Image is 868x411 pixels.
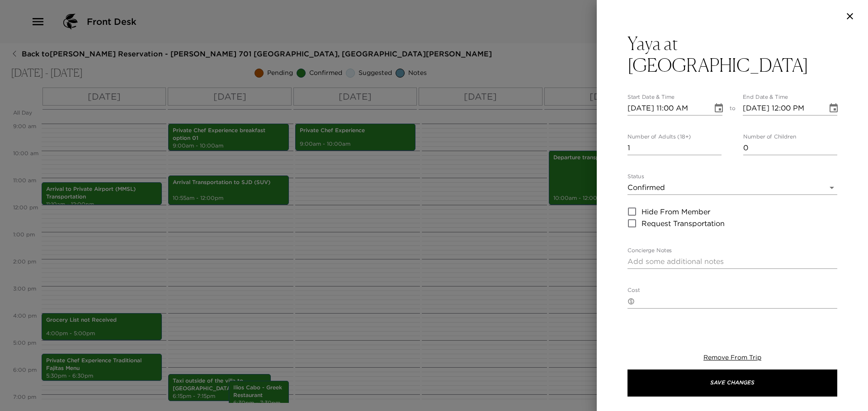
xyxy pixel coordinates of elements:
button: Choose date, selected date is Oct 19, 2025 [710,99,728,117]
input: MM/DD/YYYY hh:mm aa [627,101,706,115]
label: Start Date & Time [627,93,675,101]
button: Yaya at [GEOGRAPHIC_DATA] [627,32,837,76]
label: Concierge Notes [627,247,672,254]
span: Request Transportation [642,218,725,229]
button: Choose date, selected date is Oct 19, 2025 [825,99,843,117]
button: Save Changes [627,369,837,397]
label: Number of Adults (18+) [627,133,691,141]
label: Number of Children [743,133,796,141]
span: Hide From Member [642,206,710,217]
div: Confirmed [627,180,837,195]
label: Status [627,173,644,180]
button: Remove From Trip [703,353,761,362]
input: MM/DD/YYYY hh:mm aa [743,101,821,115]
label: End Date & Time [743,93,788,101]
label: Cost [627,286,640,294]
span: Remove From Trip [703,353,761,361]
span: to [730,105,736,115]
